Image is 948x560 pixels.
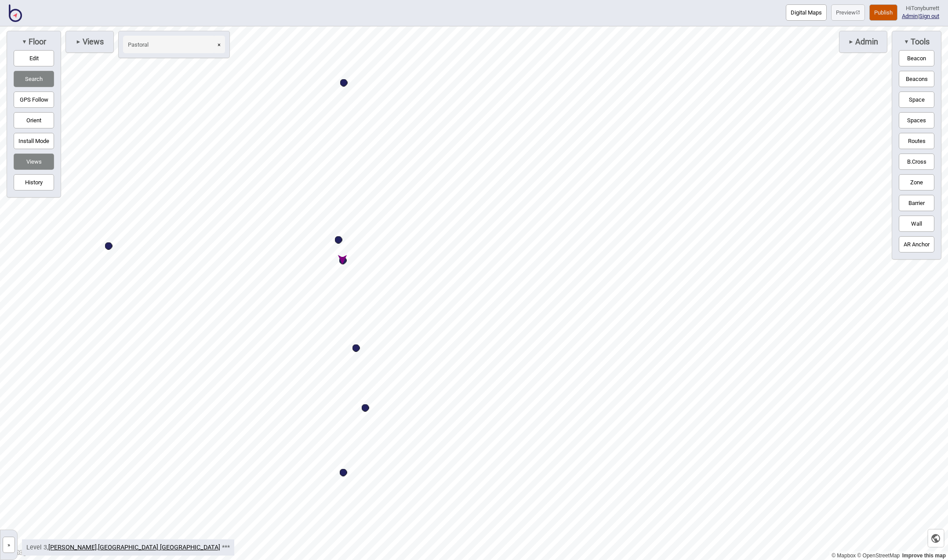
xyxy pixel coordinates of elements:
[899,71,934,87] button: Beacons
[904,38,909,45] span: ▼
[899,174,934,190] button: Zone
[48,544,97,551] a: [PERSON_NAME]
[902,13,918,19] a: Admin
[3,537,15,553] button: »
[854,37,878,47] span: Admin
[213,36,225,53] button: ×
[857,553,900,559] a: OpenStreetMap
[14,133,54,149] button: Install Mode
[340,469,347,476] div: Map marker
[856,10,860,15] img: preview
[48,544,98,551] span: ,
[899,154,934,170] button: B.Cross
[14,92,54,108] button: GPS Follow
[9,4,22,22] img: BindiMaps CMS
[899,195,934,211] button: Barrier
[902,4,939,12] div: Hi Tonyburrett
[902,553,946,559] a: Map feedback
[786,4,827,21] button: Digital Maps
[22,38,27,45] span: ▼
[105,242,113,250] div: Map marker
[919,13,939,19] button: Sign out
[123,36,215,53] input: Search...
[899,92,934,108] button: Space
[14,50,54,66] button: Edit
[909,37,930,47] span: Tools
[27,37,46,47] span: Floor
[336,232,350,246] div: Map marker
[339,257,347,264] div: Map marker
[352,344,360,352] div: Map marker
[14,112,54,128] button: Orient
[76,38,81,45] span: ►
[899,112,934,128] button: Spaces
[0,539,17,549] a: »
[899,236,934,253] button: AR Anchor
[362,404,369,412] div: Map marker
[14,174,54,190] button: History
[831,4,865,21] button: Preview
[340,79,348,87] div: Map marker
[832,553,856,559] a: Mapbox
[14,154,54,170] button: Views
[81,37,104,47] span: Views
[98,544,220,551] a: [GEOGRAPHIC_DATA] [GEOGRAPHIC_DATA]
[869,4,897,21] button: Publish
[902,13,919,19] span: |
[899,50,934,66] button: Beacon
[14,71,54,87] button: Search
[899,133,934,149] button: Routes
[831,4,865,21] a: Previewpreview
[848,38,854,45] span: ►
[3,547,41,557] a: Mapbox logo
[899,216,934,232] button: Wall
